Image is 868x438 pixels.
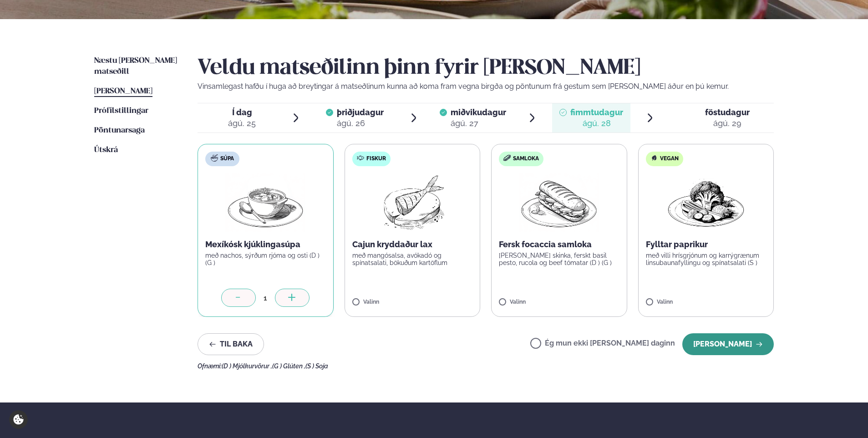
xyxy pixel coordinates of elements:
[660,155,679,163] span: Vegan
[513,155,539,163] span: Samloka
[228,107,256,118] span: Í dag
[352,252,473,266] p: með mangósalsa, avókadó og spínatsalati, bökuðum kartöflum
[256,293,275,303] div: 1
[225,173,305,232] img: Soup.png
[305,362,328,370] span: (S ) Soja
[337,118,384,129] div: ágú. 26
[357,154,364,162] img: fish.svg
[705,118,750,129] div: ágú. 29
[94,146,118,154] span: Útskrá
[198,81,774,92] p: Vinsamlegast hafðu í huga að breytingar á matseðlinum kunna að koma fram vegna birgða og pöntunum...
[94,145,118,156] a: Útskrá
[211,154,218,162] img: soup.svg
[519,173,599,232] img: Panini.png
[205,239,326,250] p: Mexíkósk kjúklingasúpa
[94,106,148,117] a: Prófílstillingar
[499,239,619,250] p: Fersk focaccia samloka
[646,239,766,250] p: Fylltar paprikur
[198,333,264,355] button: Til baka
[205,252,326,266] p: með nachos, sýrðum rjóma og osti (D ) (G )
[228,118,256,129] div: ágú. 25
[570,107,623,117] span: fimmtudagur
[220,155,234,163] span: Súpa
[94,125,145,136] a: Pöntunarsaga
[337,107,384,117] span: þriðjudagur
[666,173,746,232] img: Vegan.png
[94,127,145,134] span: Pöntunarsaga
[198,56,774,81] h2: Veldu matseðilinn þinn fyrir [PERSON_NAME]
[503,155,511,161] img: sandwich-new-16px.svg
[650,154,658,162] img: Vegan.svg
[94,57,177,76] span: Næstu [PERSON_NAME] matseðill
[451,107,506,117] span: miðvikudagur
[366,155,386,163] span: Fiskur
[372,173,452,232] img: Fish.png
[94,86,152,97] a: [PERSON_NAME]
[222,362,272,370] span: (D ) Mjólkurvörur ,
[570,118,623,129] div: ágú. 28
[646,252,766,266] p: með villi hrísgrjónum og karrýgrænum linsubaunafyllingu og spínatsalati (S )
[705,107,750,117] span: föstudagur
[94,107,148,115] span: Prófílstillingar
[94,87,152,95] span: [PERSON_NAME]
[352,239,473,250] p: Cajun kryddaður lax
[9,410,28,429] a: Cookie settings
[499,252,619,266] p: [PERSON_NAME] skinka, ferskt basil pesto, rucola og beef tómatar (D ) (G )
[451,118,506,129] div: ágú. 27
[94,56,179,77] a: Næstu [PERSON_NAME] matseðill
[198,362,774,370] div: Ofnæmi:
[682,333,774,355] button: [PERSON_NAME]
[272,362,305,370] span: (G ) Glúten ,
